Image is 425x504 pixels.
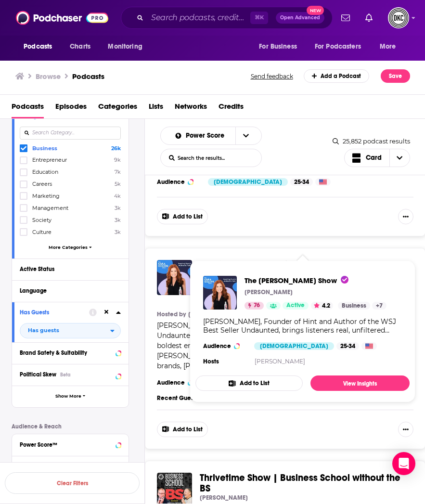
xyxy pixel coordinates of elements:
a: Active [283,302,309,310]
button: Show More Button [398,422,413,437]
a: Networks [175,99,207,118]
a: The Kara Goldin Show [245,276,386,285]
span: Thrivetime Show | Business School without the BS [200,472,400,494]
div: Beta [60,372,71,378]
a: [PERSON_NAME] [188,310,236,318]
a: 76 [245,302,264,310]
a: Show notifications dropdown [361,10,376,26]
button: Power Score™ [20,438,121,450]
a: +7 [372,302,386,310]
a: Business [338,302,370,310]
span: For Podcasters [315,40,361,53]
a: Categories [98,99,137,118]
img: The Kara Goldin Show [203,276,237,310]
button: Reach (Monthly) [20,460,121,472]
button: Add to List [157,422,208,437]
span: 3k [115,205,121,211]
span: Culture [32,229,52,235]
h4: Hosts [203,358,219,365]
h1: Podcasts [72,72,104,81]
div: Language [20,287,115,294]
span: 9k [114,156,121,163]
button: 4.2 [311,302,333,310]
button: Language [20,284,121,297]
span: Business [32,145,57,152]
div: Has Guests [20,309,83,316]
button: Active Status [20,263,121,275]
h2: filter dropdown [20,323,121,338]
span: The [PERSON_NAME] Show [245,276,348,285]
button: Political SkewBeta [20,368,121,380]
a: [PERSON_NAME] [255,358,305,365]
span: Society [32,217,52,223]
span: Monitoring [108,40,142,53]
img: User Profile [388,7,409,28]
span: Education [32,168,58,175]
span: Podcasts [24,40,52,53]
span: More [380,40,396,53]
input: Search podcasts, credits, & more... [147,10,250,26]
div: Search podcasts, credits, & more... [121,7,333,29]
button: Add to List [157,209,208,224]
div: Power Score™ [20,441,113,448]
a: Thrivetime Show | Business School without the BS [200,473,406,494]
button: Brand Safety & Suitability [20,347,121,359]
span: Lists [149,99,163,118]
a: Podcasts [12,99,44,118]
span: 76 [254,301,260,310]
h4: Hosted by [157,310,186,318]
div: [DEMOGRAPHIC_DATA] [208,178,288,186]
img: The Kara Goldin Show [157,260,192,295]
span: 7k [115,168,121,175]
h2: Choose List sort [160,127,262,145]
div: Brand Safety & Suitability [20,349,113,356]
button: Has Guests [20,306,89,318]
button: Show More [12,386,129,407]
button: Add to List [195,375,303,391]
h3: Audience [157,379,200,387]
a: Credits [219,99,244,118]
img: Podchaser - Follow, Share and Rate Podcasts [16,9,108,27]
button: Clear Filters [5,472,140,494]
div: 25-34 [290,178,313,186]
span: Power Score [186,132,228,139]
span: New [307,6,324,15]
span: ⌘ K [250,12,268,24]
div: Active Status [20,266,115,272]
a: Charts [64,38,96,56]
button: open menu [235,127,256,144]
span: [PERSON_NAME], Founder of Hint and Author of the WSJ Best Seller Undaunted, brings listeners real... [157,321,393,370]
button: Choose View [344,149,411,167]
h3: Recent Guests [157,394,200,402]
span: 5k [115,181,121,187]
span: Active [286,301,305,310]
span: Logged in as DKCMediatech [388,7,409,28]
span: More Categories [49,245,88,250]
button: Show profile menu [388,7,409,28]
button: open menu [20,323,121,338]
button: open menu [373,38,408,56]
button: open menu [309,38,375,56]
button: More Categories [20,245,121,250]
h3: Audience [157,178,200,186]
button: open menu [167,132,236,139]
div: [PERSON_NAME], Founder of Hint and Author of the WSJ Best Seller Undaunted, brings listeners real... [203,317,402,335]
button: Show More Button [398,209,413,224]
button: Open AdvancedNew [276,12,324,24]
button: open menu [17,38,64,56]
button: Save [381,69,410,83]
input: Search Category... [20,127,121,140]
span: Political Skew [20,371,56,378]
a: Show notifications dropdown [337,10,354,26]
span: 3k [115,229,121,235]
span: Charts [70,40,90,53]
div: [DEMOGRAPHIC_DATA] [254,342,334,350]
span: 26k [111,145,121,152]
span: 3k [115,217,121,223]
span: Episodes [55,99,87,118]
